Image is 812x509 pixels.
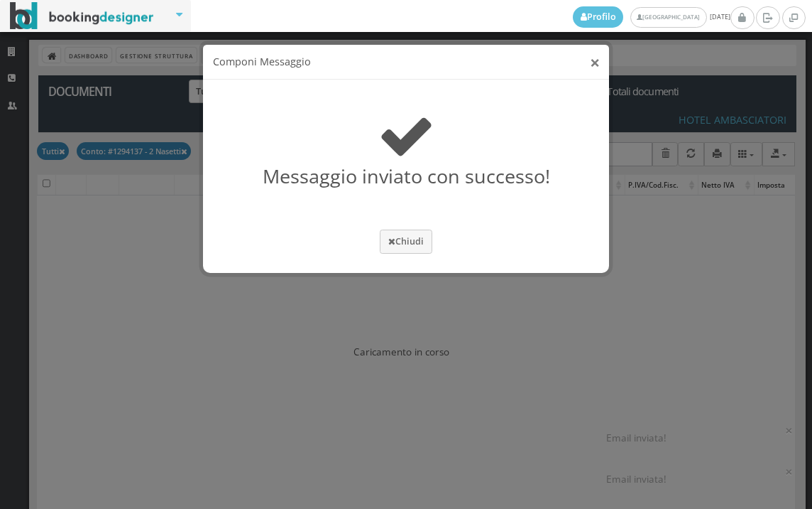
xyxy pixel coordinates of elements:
span: [DATE] [573,6,730,28]
button: × [785,465,793,478]
h2: Messaggio inviato con successo! [207,107,606,188]
a: [GEOGRAPHIC_DATA] [630,7,706,28]
span: Email inviata! [606,432,666,444]
span: Email inviata! [606,473,666,486]
button: × [785,424,793,437]
a: Profilo [573,6,624,28]
button: Chiudi [380,230,432,253]
img: BookingDesigner.com [10,2,154,30]
button: × [590,53,600,71]
h4: Componi Messaggio [213,55,600,70]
